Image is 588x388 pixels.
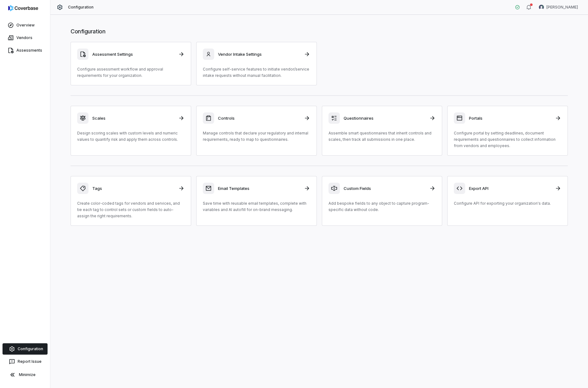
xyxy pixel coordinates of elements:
[454,200,561,207] p: Configure API for exporting your organization's data.
[1,32,49,43] a: Vendors
[539,5,544,10] img: Christopher Morgan avatar
[92,51,174,57] h3: Assessment Settings
[322,176,442,226] a: Custom FieldsAdd bespoke fields to any object to capture program-specific data without code.
[19,372,36,377] span: Minimize
[344,115,426,121] h3: Questionnaires
[71,106,191,156] a: ScalesDesign scoring scales with custom levels and numeric values to quantify risk and apply them...
[469,115,551,121] h3: Portals
[328,200,436,213] p: Add bespoke fields to any object to capture program-specific data without code.
[92,185,174,191] h3: Tags
[203,66,310,79] p: Configure self-service features to initiate vendor/service intake requests without manual facilit...
[344,185,426,191] h3: Custom Fields
[454,130,561,149] p: Configure portal by setting deadlines, document requirements and questionnaires to collect inform...
[1,45,49,56] a: Assessments
[16,35,32,40] span: Vendors
[218,185,300,191] h3: Email Templates
[3,356,48,367] button: Report Issue
[92,115,174,121] h3: Scales
[322,106,442,156] a: QuestionnairesAssemble smart questionnaires that inherit controls and scales, then track all subm...
[3,343,48,355] a: Configuration
[196,176,317,226] a: Email TemplatesSave time with reusable email templates, complete with variables and AI autofill f...
[18,346,43,351] span: Configuration
[546,5,578,10] span: [PERSON_NAME]
[18,359,42,364] span: Report Issue
[77,66,185,79] p: Configure assessment workflow and approval requirements for your organization.
[16,23,35,28] span: Overview
[71,42,191,85] a: Assessment SettingsConfigure assessment workflow and approval requirements for your organization.
[77,200,185,219] p: Create color-coded tags for vendors and services, and tie each tag to control sets or custom fiel...
[68,5,94,10] span: Configuration
[196,106,317,156] a: ControlsManage controls that declare your regulatory and internal requirements, ready to map to q...
[196,42,317,85] a: Vendor Intake SettingsConfigure self-service features to initiate vendor/service intake requests ...
[8,5,38,11] img: logo-D7KZi-bG.svg
[3,368,48,381] button: Minimize
[469,185,551,191] h3: Export API
[447,106,568,156] a: PortalsConfigure portal by setting deadlines, document requirements and questionnaires to collect...
[203,200,310,213] p: Save time with reusable email templates, complete with variables and AI autofill for on-brand mes...
[203,130,310,143] p: Manage controls that declare your regulatory and internal requirements, ready to map to questionn...
[447,176,568,226] a: Export APIConfigure API for exporting your organization's data.
[16,48,42,53] span: Assessments
[1,20,49,31] a: Overview
[535,3,582,12] button: Christopher Morgan avatar[PERSON_NAME]
[71,176,191,226] a: TagsCreate color-coded tags for vendors and services, and tie each tag to control sets or custom ...
[77,130,185,143] p: Design scoring scales with custom levels and numeric values to quantify risk and apply them acros...
[218,51,300,57] h3: Vendor Intake Settings
[71,27,568,36] h1: Configuration
[218,115,300,121] h3: Controls
[328,130,436,143] p: Assemble smart questionnaires that inherit controls and scales, then track all submissions in one...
